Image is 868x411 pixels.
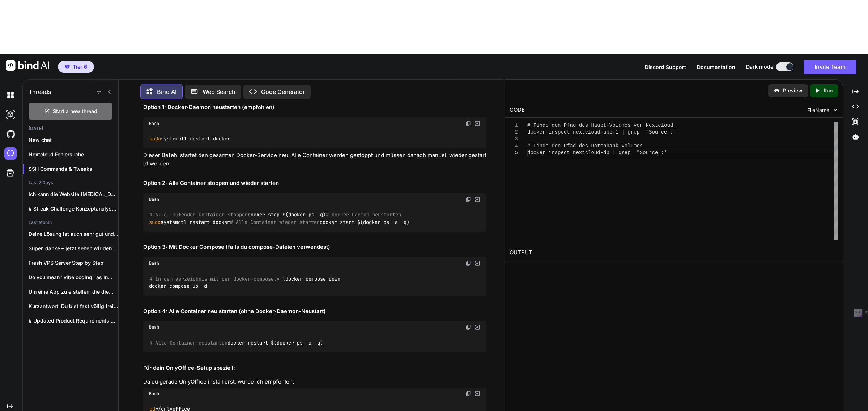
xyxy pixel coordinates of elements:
button: Discord Support [645,63,686,71]
span: Start a new thread [53,108,97,115]
div: 2 [510,129,518,136]
p: SSH Commands & Tweaks [29,165,118,173]
span: Discord Support [645,64,686,70]
p: New chat [29,137,118,144]
button: Invite Team [804,60,856,74]
span: Bash [149,391,159,397]
h2: OUTPUT [505,244,843,261]
p: Fresh VPS Server Step by Step [29,259,118,267]
p: # Updated Product Requirements Document (PRD): JSON-to-CSV... [29,317,118,324]
button: Documentation [697,63,735,71]
button: premiumTier 6 [58,61,94,73]
h2: Last Month [23,220,118,225]
code: docker restart $(docker ps -a -q) [149,339,324,347]
span: docker inspect nextcloud-db | grep '"Source":' [527,150,667,156]
span: Bash [149,260,159,266]
img: Open in Browser [474,390,481,397]
span: # Finde den Pfad des Haupt-Volumes von Nextcloud [527,122,673,128]
p: Do you mean “vibe coding” as in... [29,274,118,281]
h2: Option 2: Alle Container stoppen und wieder starten [143,179,487,187]
code: docker compose down docker compose up -d [149,275,340,290]
img: Open in Browser [474,196,481,203]
div: 5 [510,150,518,156]
span: Bash [149,121,159,126]
span: Bash [149,196,159,202]
span: # Docker-Daemon neustarten [326,212,401,218]
img: copy [465,260,471,266]
p: Preview [783,87,803,94]
h2: Option 3: Mit Docker Compose (falls du compose-Dateien verwendest) [143,243,487,251]
span: # Alle Container wieder starten [230,219,320,225]
span: FileName [807,107,829,114]
h2: Für dein OnlyOffice-Setup speziell: [143,364,487,372]
img: copy [465,121,471,126]
span: # In dem Verzeichnis mit der docker-compose.yml [149,276,285,282]
span: # Finde den Pfad des Datenbank-Volumes [527,143,643,149]
p: # Streak Challenge Konzeptanalyse & Ausarbeitung ##... [29,205,118,212]
div: CODE [510,106,525,114]
img: Bind AI [6,60,49,71]
p: Deine Lösung ist auch sehr gut und... [29,230,118,238]
img: premium [65,65,70,69]
img: Open in Browser [474,324,481,330]
p: Web Search [203,87,235,96]
img: copy [465,391,471,397]
img: copy [465,196,471,202]
div: 3 [510,136,518,143]
h1: Threads [29,87,51,96]
p: Da du gerade OnlyOffice installierst, würde ich empfehlen: [143,378,487,386]
span: sudo [149,136,161,142]
img: chevron down [832,107,838,113]
img: Open in Browser [474,120,481,127]
img: cloudideIcon [4,147,17,160]
img: darkChat [4,89,17,101]
p: Run [824,87,833,94]
span: docker inspect nextcloud-app-1 | grep '"Source":' [527,129,676,135]
p: Dieser Befehl startet den gesamten Docker-Service neu. Alle Container werden gestoppt und müssen ... [143,151,487,168]
p: Kurzantwort: Du bist fast völlig frei. Mit... [29,303,118,310]
img: githubDark [4,128,17,140]
img: Open in Browser [474,260,481,267]
p: Um eine App zu erstellen, die die... [29,288,118,295]
h2: [DATE] [23,126,118,131]
span: Documentation [697,64,735,70]
h2: Option 4: Alle Container neu starten (ohne Docker-Daemon-Neustart) [143,307,487,316]
div: 4 [510,143,518,150]
div: 1 [510,122,518,129]
h2: Option 1: Docker-Daemon neustarten (empfohlen) [143,103,487,112]
p: Ich kann die Website [MEDICAL_DATA][DOMAIN_NAME] nicht direkt... [29,191,118,198]
span: Tier 6 [73,63,87,70]
p: Nextcloud Fehlersuche [29,151,118,158]
code: systemctl restart docker [149,135,231,143]
img: darkAi-studio [4,108,17,121]
p: Bind AI [157,87,176,96]
span: Bash [149,324,159,330]
span: Dark mode [746,63,773,70]
p: Super, danke – jetzt sehen wir den... [29,245,118,252]
span: # Alle laufenden Container stoppen [149,212,248,218]
span: # Alle Container neustarten [149,339,227,346]
img: copy [465,324,471,330]
img: preview [774,87,780,94]
h2: Last 7 Days [23,180,118,186]
code: docker stop $(docker ps -q) systemctl restart docker docker start $(docker ps -a -q) [149,211,410,226]
span: sudo [149,219,161,225]
p: Code Generator [261,87,305,96]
